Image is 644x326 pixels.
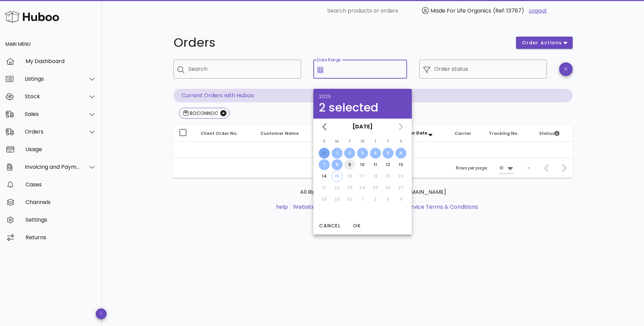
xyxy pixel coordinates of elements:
button: 14 [319,171,330,182]
div: 5 [383,150,393,156]
span: Status [539,130,559,136]
p: Current Orders with Huboo [173,89,573,102]
th: Order Date: Sorted descending. Activate to remove sorting. [396,125,449,142]
button: OK [346,220,368,232]
button: 1 [332,148,343,159]
button: 2 [344,148,355,159]
div: Orders [25,128,80,135]
th: M [331,136,343,147]
th: Carrier [449,125,483,142]
button: 9 [344,159,355,170]
div: 14 [319,173,330,179]
div: 12 [383,162,393,168]
div: 2 [344,150,355,156]
span: Tracking No. [489,130,519,136]
button: 5 [383,148,393,159]
button: 7 [319,159,330,170]
th: T [344,136,356,147]
td: No data available [173,142,573,158]
div: BOCONNOC [188,110,218,117]
th: F [382,136,394,147]
div: Listings [25,76,80,82]
a: Website and Dashboard Terms of Use [293,203,394,211]
span: OK [349,222,365,229]
button: 13 [395,159,406,170]
a: help [276,203,288,211]
div: Invoicing and Payments [25,164,80,170]
button: 8 [332,159,343,170]
div: 13 [395,162,406,168]
div: Channels [25,199,96,205]
div: 15 [332,173,342,179]
div: 1 [332,150,343,156]
label: Date Range [317,58,341,63]
div: 3 [357,150,368,156]
p: All Rights Reserved. Copyright 2025 - [DOMAIN_NAME] [179,188,567,196]
div: 9 [344,162,355,168]
button: Cancel [316,220,343,232]
button: Close [220,110,226,116]
h1: Orders [173,37,508,49]
div: 2025 [319,94,406,99]
div: Cases [25,181,96,188]
li: and [291,203,478,211]
button: order actions [516,37,572,49]
span: order actions [521,39,562,46]
div: Returns [25,234,96,241]
div: 10 [357,162,368,168]
span: Cancel [319,222,341,229]
div: 7 [319,162,330,168]
th: Client Order No. [195,125,255,142]
div: Rows per page: [456,158,514,178]
div: 11 [370,162,381,168]
button: 3 [357,148,368,159]
button: 11 [370,159,381,170]
button: 15 [332,171,343,182]
div: 8 [332,162,343,168]
div: Settings [25,217,96,223]
button: 12 [383,159,393,170]
button: Previous month [319,121,331,133]
span: Customer Name [260,130,299,136]
div: 2 selected [319,102,406,113]
th: S [318,136,330,147]
div: 10Rows per page: [499,163,514,174]
th: Status [534,125,572,142]
div: My Dashboard [25,58,96,64]
span: Carrier [455,130,471,136]
div: Sales [25,111,80,117]
span: (Ref: 13787) [493,7,524,15]
div: 4 [370,150,381,156]
div: Stock [25,93,80,100]
span: Made For Life Organics [430,7,491,15]
a: Service Terms & Conditions [405,203,478,211]
th: S [395,136,407,147]
div: 10 [499,165,503,171]
button: 6 [395,148,406,159]
div: 6 [395,150,406,156]
th: T [369,136,382,147]
th: Customer Name [255,125,316,142]
button: 10 [357,159,368,170]
div: Usage [25,146,96,152]
th: W [356,136,369,147]
span: Order Date [402,130,427,136]
div: – [527,165,530,171]
img: Huboo Logo [5,9,59,24]
button: 4 [370,148,381,159]
span: Client Order No. [201,130,238,136]
a: Logout [529,7,547,15]
th: Tracking No. [483,125,534,142]
button: [DATE] [350,120,375,134]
